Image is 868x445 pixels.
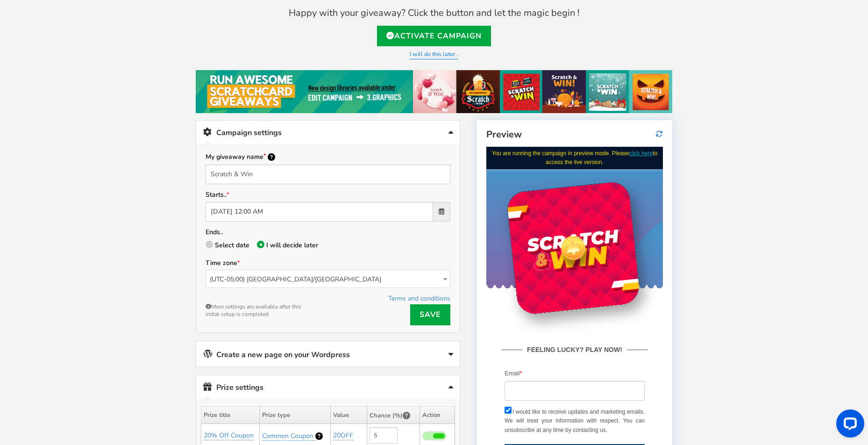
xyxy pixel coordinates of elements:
h4: Preview [486,129,663,140]
a: 20% Off Coupon [204,431,254,440]
a: I will do this later.. [410,50,458,59]
label: Time zone [206,259,240,268]
th: Action [420,406,455,424]
span: (UTC-05:00) America/Chicago [206,270,450,288]
span: Select date [215,241,249,250]
th: Prize type [259,406,330,424]
span: I will decide later [266,241,318,250]
th: Chance (%) [367,406,420,424]
strong: FEELING LUCKY? PLAY NOW! [36,198,141,208]
span: (UTC-05:00) America/Chicago [206,270,450,288]
a: Activate Campaign [377,26,491,46]
th: Value [330,406,367,424]
a: 20OFF [333,431,353,440]
input: I would like to receive updates and marketing emails. We will treat your information with respect... [18,260,25,267]
th: Prize title [201,406,260,424]
label: Ends.. [206,228,223,237]
a: Terms and conditions [388,294,450,303]
label: I would like to receive updates and marketing emails. We will treat your information with respect... [18,261,158,288]
h4: Happy with your giveaway? Click the button and let the magic begin ! [196,8,672,18]
small: More settings are available after this initial setup is completed [206,293,304,318]
a: Common Coupon [262,431,315,441]
label: Starts.. [206,191,229,200]
a: Campaign settings [196,121,460,144]
img: festival-poster-2020.jpg [196,70,672,113]
a: click here [143,3,167,10]
label: My giveaway name [206,152,275,162]
a: Prize settings [196,375,460,399]
span: Common Coupon [262,431,313,440]
button: TRY YOUR LUCK! [18,297,158,314]
a: Create a new page on your Wordpress [196,341,460,366]
img: appsmav-footer-credit.png [52,340,125,348]
a: Save [410,304,450,325]
label: Email [18,222,36,232]
iframe: LiveChat chat widget [829,406,868,445]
